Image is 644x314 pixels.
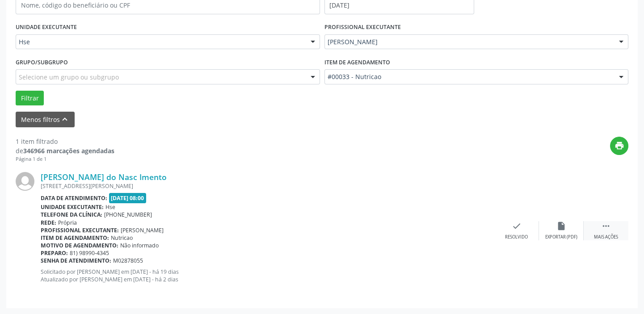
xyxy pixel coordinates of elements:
[615,141,624,151] i: print
[41,194,107,202] b: Data de atendimento:
[16,112,75,127] button: Menos filtroskeyboard_arrow_up
[41,182,494,190] div: [STREET_ADDRESS][PERSON_NAME]
[58,219,77,226] span: Própria
[111,234,133,242] span: Nutricao
[41,226,119,234] b: Profissional executante:
[19,38,302,46] span: Hse
[328,72,610,81] span: #00033 - Nutricao
[328,38,610,46] span: [PERSON_NAME]
[505,234,528,240] div: Resolvido
[121,226,164,234] span: [PERSON_NAME]
[113,257,143,264] span: M02878055
[556,221,566,231] i: insert_drive_file
[60,114,70,124] i: keyboard_arrow_up
[324,55,390,69] label: Item de agendamento
[41,234,109,242] b: Item de agendamento:
[41,249,68,257] b: Preparo:
[16,137,114,146] div: 1 item filtrado
[16,172,34,191] img: img
[601,221,611,231] i: 
[41,257,111,264] b: Senha de atendimento:
[324,21,401,34] label: PROFISSIONAL EXECUTANTE
[545,234,577,240] div: Exportar (PDF)
[70,249,109,257] span: 81) 98990-4345
[109,193,147,203] span: [DATE] 08:00
[16,146,114,155] div: de
[512,221,522,231] i: check
[41,268,494,283] p: Solicitado por [PERSON_NAME] em [DATE] - há 19 dias Atualizado por [PERSON_NAME] em [DATE] - há 2...
[41,203,104,211] b: Unidade executante:
[105,203,115,211] span: Hse
[16,21,77,34] label: UNIDADE EXECUTANTE
[594,234,618,240] div: Mais ações
[16,55,68,69] label: Grupo/Subgrupo
[19,72,119,82] span: Selecione um grupo ou subgrupo
[610,137,628,155] button: print
[23,147,114,155] strong: 346966 marcações agendadas
[16,91,44,106] button: Filtrar
[41,219,56,226] b: Rede:
[41,211,102,218] b: Telefone da clínica:
[41,242,118,249] b: Motivo de agendamento:
[104,211,152,218] span: [PHONE_NUMBER]
[41,172,167,182] a: [PERSON_NAME] do Nasc Imento
[120,242,159,249] span: Não informado
[16,155,114,163] div: Página 1 de 1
